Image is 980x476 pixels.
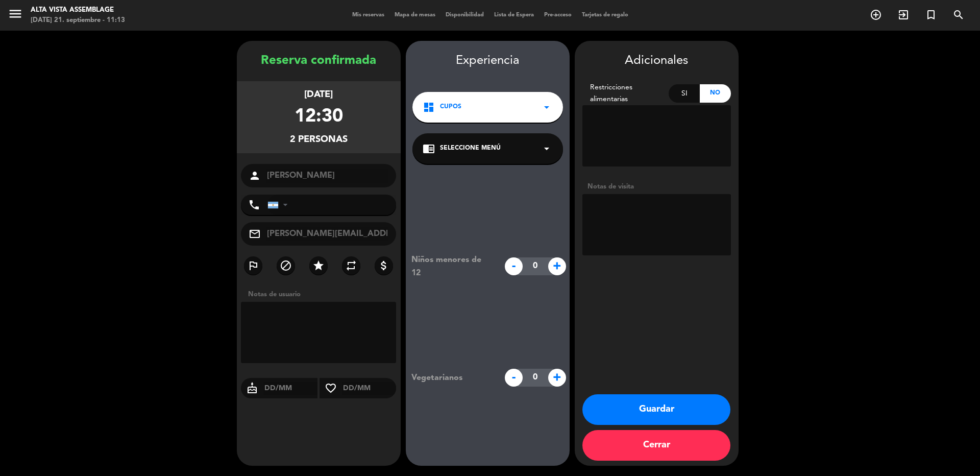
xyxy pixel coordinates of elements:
[8,6,23,25] button: menu
[404,253,499,280] div: Niños menores de 12
[548,257,566,275] span: +
[378,259,390,272] i: attach_money
[489,12,539,18] span: Lista de Espera
[249,170,261,182] i: person
[870,9,882,21] i: add_circle_outline
[539,12,577,18] span: Pre-acceso
[241,382,263,394] i: cake
[700,84,731,103] div: No
[268,195,291,215] div: Argentina: +54
[577,12,633,18] span: Tarjetas de regalo
[440,144,501,154] span: Seleccione Menú
[582,82,669,105] div: Restricciones alimentarias
[347,12,389,18] span: Mis reservas
[8,6,23,21] i: menu
[290,132,348,147] div: 2 personas
[404,371,499,385] div: Vegetarianos
[237,51,401,71] div: Reserva confirmada
[505,369,523,387] span: -
[263,382,318,395] input: DD/MM
[248,199,260,211] i: phone
[389,12,440,18] span: Mapa de mesas
[423,142,435,155] i: chrome_reader_mode
[406,51,570,71] div: Experiencia
[243,289,401,300] div: Notas de usuario
[582,51,731,71] div: Adicionales
[952,9,965,21] i: search
[31,15,125,26] div: [DATE] 21. septiembre - 11:13
[669,84,700,103] div: Si
[548,369,566,387] span: +
[31,5,125,15] div: Alta Vista Assemblage
[440,12,489,18] span: Disponibilidad
[541,101,553,113] i: arrow_drop_down
[582,181,731,192] div: Notas de visita
[295,102,343,132] div: 12:30
[582,394,730,425] button: Guardar
[304,87,333,102] div: [DATE]
[249,228,261,240] i: mail_outline
[342,382,397,395] input: DD/MM
[345,259,357,272] i: repeat
[541,142,553,155] i: arrow_drop_down
[925,9,937,21] i: turned_in_not
[440,102,461,112] span: CUPOS
[247,259,259,272] i: outlined_flag
[505,257,523,275] span: -
[582,430,730,461] button: Cerrar
[897,9,910,21] i: exit_to_app
[423,101,435,113] i: dashboard
[320,382,342,394] i: favorite_border
[280,259,292,272] i: block
[312,259,325,272] i: star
